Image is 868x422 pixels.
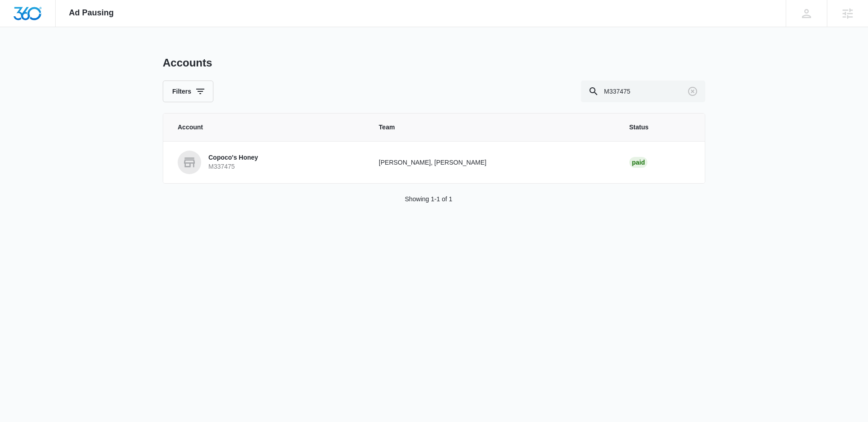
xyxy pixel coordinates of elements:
[685,84,700,99] button: Clear
[629,123,690,132] span: Status
[178,151,357,174] a: Copoco's HoneyM337475
[405,194,452,204] p: Showing 1-1 of 1
[208,162,258,171] p: M337475
[163,56,212,70] h1: Accounts
[379,123,608,132] span: Team
[581,81,705,102] input: Search By Account Number
[163,81,213,102] button: Filters
[208,153,258,162] p: Copoco's Honey
[178,123,357,132] span: Account
[629,157,648,168] div: Paid
[69,8,114,18] span: Ad Pausing
[379,158,608,167] p: [PERSON_NAME], [PERSON_NAME]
